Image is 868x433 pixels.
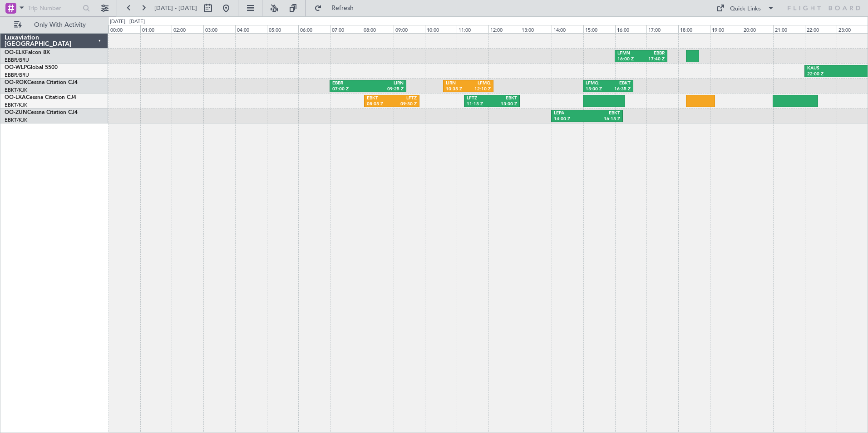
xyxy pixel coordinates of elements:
[617,50,641,57] div: LFMN
[586,86,608,93] div: 15:00 Z
[362,25,394,33] div: 08:00
[641,56,665,63] div: 17:40 Z
[5,50,50,55] a: OO-ELKFalcon 8X
[5,65,58,70] a: OO-WLPGlobal 5500
[805,25,837,33] div: 22:00
[235,25,267,33] div: 04:00
[468,86,490,93] div: 12:10 Z
[520,25,552,33] div: 13:00
[492,101,517,108] div: 13:00 Z
[730,5,761,14] div: Quick Links
[5,110,78,115] a: OO-ZUNCessna Citation CJ4
[5,87,27,93] a: EBKT/KJK
[5,57,29,64] a: EBBR/BRU
[587,110,620,117] div: EBKT
[5,102,27,108] a: EBKT/KJK
[552,25,583,33] div: 14:00
[5,72,29,79] a: EBBR/BRU
[641,50,665,57] div: EBBR
[5,80,78,85] a: OO-ROKCessna Citation CJ4
[310,1,365,15] button: Refresh
[712,1,779,15] button: Quick Links
[586,80,608,87] div: LFMQ
[492,95,517,102] div: EBKT
[267,25,299,33] div: 05:00
[298,25,330,33] div: 06:00
[332,86,368,93] div: 07:00 Z
[678,25,710,33] div: 18:00
[392,101,417,108] div: 09:50 Z
[368,80,404,87] div: LIRN
[617,56,641,63] div: 16:00 Z
[608,86,630,93] div: 16:35 Z
[646,25,678,33] div: 17:00
[367,95,392,102] div: EBKT
[332,80,368,87] div: EBBR
[425,25,457,33] div: 10:00
[368,86,404,93] div: 09:25 Z
[615,25,647,33] div: 16:00
[330,25,362,33] div: 07:00
[608,80,630,87] div: EBKT
[446,80,468,87] div: LIRN
[5,95,76,100] a: OO-LXACessna Citation CJ4
[5,117,27,123] a: EBKT/KJK
[28,1,80,15] input: Trip Number
[108,25,140,33] div: 00:00
[467,101,492,108] div: 11:15 Z
[446,86,468,93] div: 10:35 Z
[5,50,25,55] span: OO-ELK
[554,116,587,123] div: 14:00 Z
[5,95,26,100] span: OO-LXA
[203,25,235,33] div: 03:00
[367,101,392,108] div: 08:05 Z
[110,18,145,26] div: [DATE] - [DATE]
[5,80,27,85] span: OO-ROK
[10,18,99,32] button: Only With Activity
[154,4,197,12] span: [DATE] - [DATE]
[468,80,490,87] div: LFMQ
[742,25,774,33] div: 20:00
[554,110,587,117] div: LEPA
[394,25,425,33] div: 09:00
[710,25,742,33] div: 19:00
[392,95,417,102] div: LFTZ
[773,25,805,33] div: 21:00
[583,25,615,33] div: 15:00
[457,25,488,33] div: 11:00
[324,5,362,11] span: Refresh
[5,110,27,115] span: OO-ZUN
[172,25,203,33] div: 02:00
[467,95,492,102] div: LFTZ
[24,22,96,28] span: Only With Activity
[140,25,172,33] div: 01:00
[5,65,27,70] span: OO-WLP
[587,116,620,123] div: 16:15 Z
[488,25,520,33] div: 12:00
